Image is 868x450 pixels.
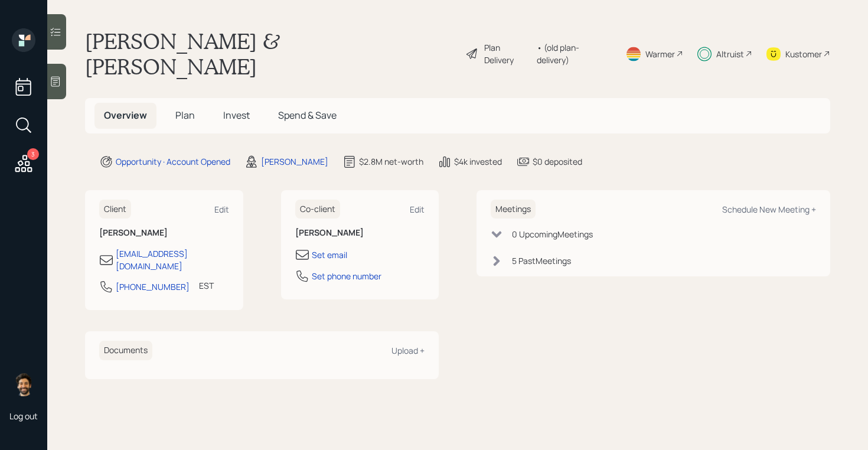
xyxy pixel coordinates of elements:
[533,155,582,168] div: $0 deposited
[537,41,611,66] div: • (old plan-delivery)
[223,109,250,122] span: Invest
[391,345,425,356] div: Upload +
[99,200,131,219] h6: Client
[261,155,328,168] div: [PERSON_NAME]
[199,279,214,292] div: EST
[295,228,425,238] h6: [PERSON_NAME]
[99,228,229,238] h6: [PERSON_NAME]
[9,410,38,422] div: Log out
[785,48,822,60] div: Kustomer
[312,249,347,261] div: Set email
[27,148,39,160] div: 3
[410,204,425,215] div: Edit
[722,204,816,215] div: Schedule New Meeting +
[104,109,147,122] span: Overview
[175,109,195,122] span: Plan
[116,281,190,293] div: [PHONE_NUMBER]
[85,28,456,79] h1: [PERSON_NAME] & [PERSON_NAME]
[312,270,381,282] div: Set phone number
[512,228,593,240] div: 0 Upcoming Meeting s
[278,109,337,122] span: Spend & Save
[454,155,502,168] div: $4k invested
[116,247,229,272] div: [EMAIL_ADDRESS][DOMAIN_NAME]
[99,341,152,360] h6: Documents
[645,48,675,60] div: Warmer
[491,200,536,219] h6: Meetings
[512,255,571,267] div: 5 Past Meeting s
[116,155,230,168] div: Opportunity · Account Opened
[359,155,423,168] div: $2.8M net-worth
[484,41,531,66] div: Plan Delivery
[716,48,744,60] div: Altruist
[214,204,229,215] div: Edit
[295,200,340,219] h6: Co-client
[12,373,35,396] img: eric-schwartz-headshot.png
